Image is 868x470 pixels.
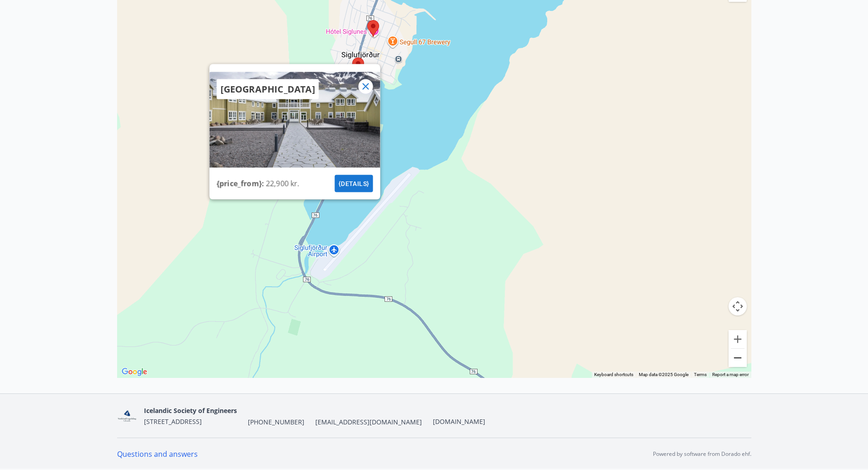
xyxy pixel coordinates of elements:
a: Report a map error [712,372,749,377]
a: Open this area in Google Maps (opens a new window) [119,366,149,378]
img: Google [119,366,149,378]
button: Map camera controls [729,297,747,315]
a: Questions and answers [117,449,198,459]
button: Zoom in [729,330,747,348]
font: [STREET_ADDRESS] [144,417,202,426]
font: [GEOGRAPHIC_DATA] [220,83,315,95]
font: {price_from} [216,178,262,188]
font: Powered by software from Dorado ehf. [653,450,751,458]
span: [PHONE_NUMBER] [248,418,304,427]
font: Icelandic Society of Engineers [144,406,237,415]
font: : [262,178,264,188]
span: Map data ©2025 Google [639,372,688,377]
font: {details} [338,180,369,187]
span: [EMAIL_ADDRESS][DOMAIN_NAME] [315,418,422,427]
button: {details} [334,175,373,192]
a: Terms [694,372,707,377]
button: Zoom out [729,349,747,367]
font: 22,900 kr. [266,178,299,188]
img: zH7ieRZ5MdB4c0oPz1vcDZy7gcR7QQ5KLJqXv9KS.png [117,406,137,426]
a: [DOMAIN_NAME] [433,417,485,426]
button: Keyboard shortcuts [594,372,633,378]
